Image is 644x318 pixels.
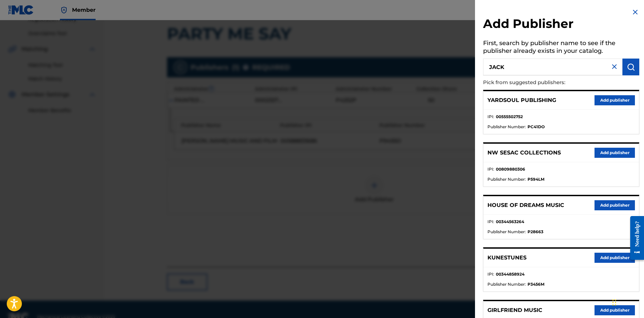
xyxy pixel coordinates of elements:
strong: PC41DO [528,124,545,130]
span: Publisher Number : [487,229,526,235]
p: Pick from suggested publishers: [483,75,601,90]
button: Add publisher [595,253,635,263]
span: IPI : [487,114,494,120]
div: Drag [612,292,616,313]
iframe: Chat Widget [610,286,644,318]
span: IPI : [487,166,494,172]
p: KUNESTUNES [487,254,527,262]
strong: P3456M [528,281,544,287]
button: Add publisher [595,148,635,158]
iframe: Resource Center [625,211,644,265]
span: Publisher Number : [487,281,526,287]
strong: 00555502752 [496,114,523,120]
h5: First, search by publisher name to see if the publisher already exists in your catalog. [483,37,639,59]
p: HOUSE OF DREAMS MUSIC [487,201,564,209]
button: Add publisher [595,305,635,315]
img: Top Rightsholder [60,6,68,14]
input: Search publisher's name [483,59,622,75]
p: NW SESAC COLLECTIONS [487,149,561,157]
p: GIRLFRIEND MUSIC [487,306,542,314]
h2: Add Publisher [483,16,639,33]
img: MLC Logo [8,5,34,15]
img: close [610,63,618,71]
span: IPI : [487,271,494,277]
strong: 00344563264 [496,219,524,225]
span: IPI : [487,219,494,225]
span: Publisher Number : [487,124,526,130]
span: Member [72,6,96,14]
strong: P28663 [528,229,543,235]
span: Publisher Number : [487,176,526,182]
strong: 00809880306 [496,166,525,172]
strong: 00344858924 [496,271,524,277]
strong: P594LM [528,176,544,182]
button: Add publisher [595,95,635,105]
button: Add publisher [595,200,635,210]
img: Search Works [627,63,635,71]
p: YARDSOUL PUBLISHING [487,96,556,104]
